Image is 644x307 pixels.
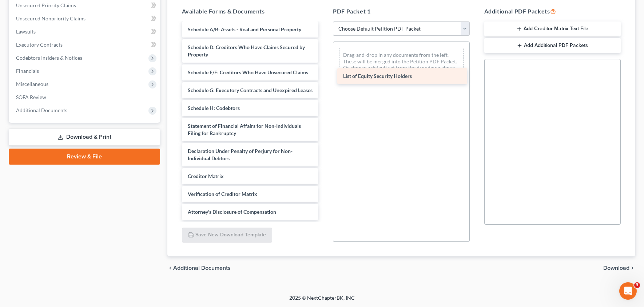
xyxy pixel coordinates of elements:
a: Lawsuits [10,25,160,38]
span: Miscellaneous [16,81,48,87]
a: Executory Contracts [10,38,160,51]
span: Schedule H: Codebtors [188,105,240,111]
iframe: Intercom live chat [619,282,637,300]
button: Download chevron_right [603,265,635,271]
h5: PDF Packet 1 [333,7,470,16]
span: 3 [634,282,640,288]
span: Executory Contracts [16,42,63,48]
button: Add Creditor Matrix Text File [484,21,621,37]
h5: Available Forms & Documents [182,7,319,16]
i: chevron_left [167,265,173,271]
span: Statement of Financial Affairs for Non-Individuals Filing for Bankruptcy [188,123,301,136]
a: Download & Print [9,129,160,146]
span: Schedule G: Executory Contracts and Unexpired Leases [188,87,313,93]
span: Codebtors Insiders & Notices [16,55,82,61]
div: Drag-and-drop in any documents from the left. These will be merged into the Petition PDF Packet. ... [339,48,464,75]
span: Attorney's Disclosure of Compensation [188,209,276,215]
span: Schedule A/B: Assets - Real and Personal Property [188,26,301,32]
button: Save New Download Template [182,228,272,243]
span: Declaration Under Penalty of Perjury for Non-Individual Debtors [188,148,293,161]
span: Additional Documents [16,107,67,113]
a: Unsecured Nonpriority Claims [10,12,160,25]
i: chevron_right [629,265,635,271]
span: Verification of Creditor Matrix [188,191,257,197]
span: List of Equity Security Holders [343,73,412,79]
span: Additional Documents [173,265,231,271]
span: Unsecured Priority Claims [16,2,76,8]
a: chevron_left Additional Documents [167,265,231,271]
span: Lawsuits [16,28,36,35]
a: SOFA Review [10,91,160,104]
span: Schedule E/F: Creditors Who Have Unsecured Claims [188,69,308,75]
h5: Additional PDF Packets [484,7,621,16]
span: Unsecured Nonpriority Claims [16,15,86,21]
a: Review & File [9,149,160,165]
span: SOFA Review [16,94,46,100]
span: Financials [16,68,39,74]
span: Schedule D: Creditors Who Have Claims Secured by Property [188,44,305,58]
button: Add Additional PDF Packets [484,38,621,53]
span: Download [603,265,629,271]
span: Creditor Matrix [188,173,224,179]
